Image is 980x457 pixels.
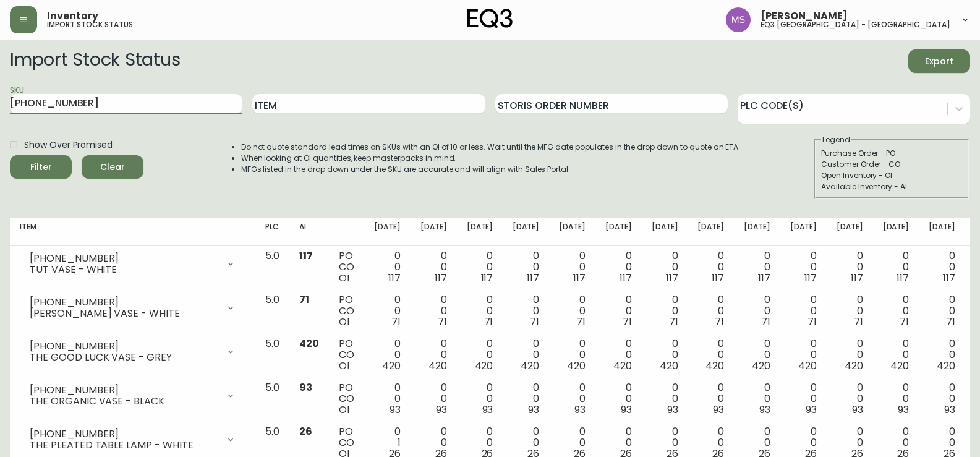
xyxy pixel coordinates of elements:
[567,359,586,373] span: 420
[428,359,447,373] span: 420
[621,403,632,417] span: 93
[467,382,493,416] div: 0 0
[30,341,218,352] div: [PHONE_NUMBER]
[481,271,493,285] span: 117
[339,338,354,372] div: PO CO
[30,253,218,264] div: [PHONE_NUMBER]
[513,338,539,372] div: 0 0
[289,218,329,246] th: AI
[255,246,289,289] td: 5.0
[92,160,134,175] span: Clear
[667,403,678,417] span: 93
[660,359,678,373] span: 420
[827,218,873,246] th: [DATE]
[883,250,910,284] div: 0 0
[943,271,955,285] span: 117
[919,218,965,246] th: [DATE]
[241,153,741,164] li: When looking at OI quantities, keep masterpacks in mind.
[528,403,539,417] span: 93
[851,271,863,285] span: 117
[761,315,770,329] span: 71
[436,403,447,417] span: 93
[752,359,770,373] span: 420
[900,315,909,329] span: 71
[908,49,970,73] button: Export
[837,382,863,416] div: 0 0
[299,336,319,351] span: 420
[744,294,770,328] div: 0 0
[715,315,724,329] span: 71
[255,218,289,246] th: PLC
[652,338,678,372] div: 0 0
[821,181,962,192] div: Available Inventory - AI
[559,382,586,416] div: 0 0
[697,250,724,284] div: 0 0
[521,359,539,373] span: 420
[837,294,863,328] div: 0 0
[30,352,218,363] div: THE GOOD LUCK VASE - GREY
[255,289,289,333] td: 5.0
[758,271,770,285] span: 117
[339,250,354,284] div: PO CO
[503,218,549,246] th: [DATE]
[652,294,678,328] div: 0 0
[299,380,312,395] span: 93
[374,382,401,416] div: 0 0
[642,218,688,246] th: [DATE]
[10,49,180,73] h2: Import Stock Status
[339,271,349,285] span: OI
[30,396,218,407] div: THE ORGANIC VASE - BLACK
[241,164,741,175] li: MFGs listed in the drop down under the SKU are accurate and will align with Sales Portal.
[744,250,770,284] div: 0 0
[30,160,52,175] div: Filter
[559,294,586,328] div: 0 0
[576,315,586,329] span: 71
[605,250,632,284] div: 0 0
[339,403,349,417] span: OI
[929,338,955,372] div: 0 0
[47,11,98,21] span: Inventory
[761,21,950,28] h5: eq3 [GEOGRAPHIC_DATA] - [GEOGRAPHIC_DATA]
[20,294,245,322] div: [PHONE_NUMBER][PERSON_NAME] VASE - WHITE
[573,271,586,285] span: 117
[30,429,218,440] div: [PHONE_NUMBER]
[798,359,817,373] span: 420
[759,403,770,417] span: 93
[30,308,218,319] div: [PERSON_NAME] VASE - WHITE
[620,271,632,285] span: 117
[697,338,724,372] div: 0 0
[24,139,113,152] span: Show Over Promised
[457,218,503,246] th: [DATE]
[559,250,586,284] div: 0 0
[374,250,401,284] div: 0 0
[388,271,401,285] span: 117
[482,403,493,417] span: 93
[467,250,493,284] div: 0 0
[382,359,401,373] span: 420
[852,403,863,417] span: 93
[688,218,734,246] th: [DATE]
[299,424,312,438] span: 26
[605,294,632,328] div: 0 0
[821,134,851,145] legend: Legend
[513,250,539,284] div: 0 0
[666,271,678,285] span: 117
[837,250,863,284] div: 0 0
[82,155,143,179] button: Clear
[898,403,909,417] span: 93
[299,249,313,263] span: 117
[364,218,411,246] th: [DATE]
[652,250,678,284] div: 0 0
[780,218,827,246] th: [DATE]
[20,250,245,278] div: [PHONE_NUMBER]TUT VASE - WHITE
[420,382,447,416] div: 0 0
[807,315,817,329] span: 71
[697,294,724,328] div: 0 0
[705,359,724,373] span: 420
[484,315,493,329] span: 71
[929,382,955,416] div: 0 0
[20,382,245,409] div: [PHONE_NUMBER]THE ORGANIC VASE - BLACK
[595,218,642,246] th: [DATE]
[790,250,817,284] div: 0 0
[790,338,817,372] div: 0 0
